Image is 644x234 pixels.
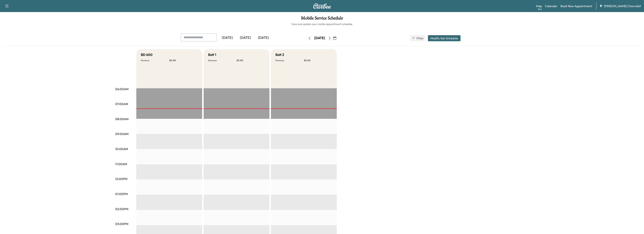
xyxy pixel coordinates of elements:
[275,59,304,62] p: Revenue
[115,117,128,121] p: 08:00AM
[275,52,284,57] h5: Bolt 2
[313,3,331,9] img: Curbee Logo
[604,4,641,8] span: [PERSON_NAME] Chevrolet
[218,34,236,42] div: [DATE]
[236,34,254,42] div: [DATE]
[208,59,237,62] p: Revenue
[115,132,128,136] p: 09:00AM
[410,35,425,41] button: Filter
[416,36,423,40] span: Filter
[538,8,542,11] div: Beta
[237,59,265,62] p: $ 0.00
[141,59,169,62] p: Revenue
[141,52,152,57] h5: BD 600
[208,52,216,57] h5: Bolt 1
[304,59,332,62] p: $ 0.00
[545,4,558,8] a: Calendar
[536,4,542,8] a: MapBeta
[115,87,128,91] p: 06:00AM
[115,192,128,196] p: 01:00PM
[4,16,640,22] h1: Mobile Service Schedule
[115,147,128,151] p: 10:00AM
[115,102,128,106] p: 07:00AM
[115,177,127,181] p: 12:00PM
[115,207,128,211] p: 02:00PM
[169,59,198,62] p: $ 0.00
[561,4,592,8] a: Book New Appointment
[254,34,272,42] div: [DATE]
[4,22,640,26] h6: View and update your mobile appointment schedule.
[115,222,128,226] p: 03:00PM
[314,36,325,40] div: [DATE]
[428,35,460,41] button: Modify Van Schedule
[115,162,127,166] p: 11:00AM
